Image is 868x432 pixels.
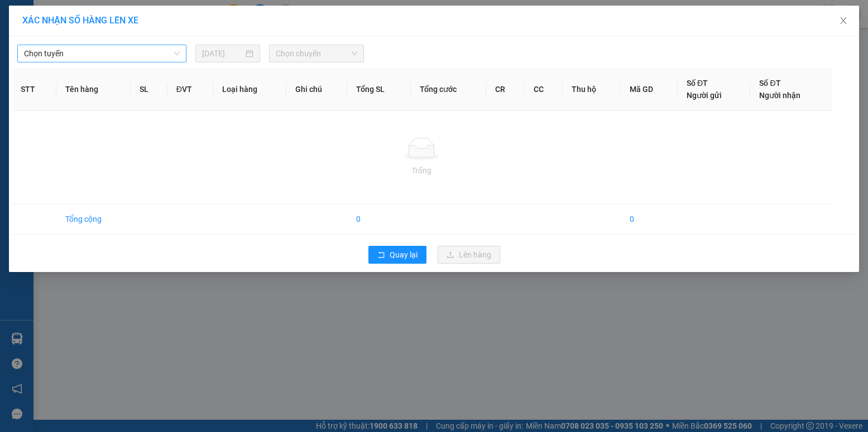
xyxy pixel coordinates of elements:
[88,50,137,56] span: Hotline: 19001152
[22,15,138,26] span: XÁC NHẬN SỐ HÀNG LÊN XE
[56,71,117,79] span: VPDS1308250001
[56,204,131,235] td: Tổng cộng
[30,60,137,69] span: -----------------------------------------
[88,6,153,16] strong: ĐỒNG PHƯỚC
[12,68,56,111] th: STT
[24,45,180,62] span: Chọn tuyến
[759,79,780,88] span: Số ĐT
[839,16,848,25] span: close
[377,251,385,260] span: rollback
[4,7,54,56] img: logo
[213,68,286,111] th: Loại hàng
[687,91,722,100] span: Người gửi
[368,246,426,264] button: rollbackQuay lại
[621,68,678,111] th: Mã GD
[202,47,244,60] input: 13/08/2025
[3,72,117,79] span: [PERSON_NAME]:
[56,68,131,111] th: Tên hàng
[687,79,708,88] span: Số ĐT
[438,246,500,264] button: uploadLên hàng
[347,68,411,111] th: Tổng SL
[167,68,214,111] th: ĐVT
[88,33,154,47] span: 01 Võ Văn Truyện, KP.1, Phường 2
[525,68,563,111] th: CC
[390,249,418,261] span: Quay lại
[131,68,167,111] th: SL
[347,204,411,235] td: 0
[21,164,823,177] div: Trống
[828,6,859,37] button: Close
[621,204,678,235] td: 0
[276,45,357,62] span: Chọn chuyến
[759,91,800,100] span: Người nhận
[88,18,150,32] span: Bến xe [GEOGRAPHIC_DATA]
[25,81,68,88] span: 09:44:02 [DATE]
[286,68,348,111] th: Ghi chú
[486,68,525,111] th: CR
[563,68,621,111] th: Thu hộ
[3,81,68,88] span: In ngày:
[411,68,486,111] th: Tổng cước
